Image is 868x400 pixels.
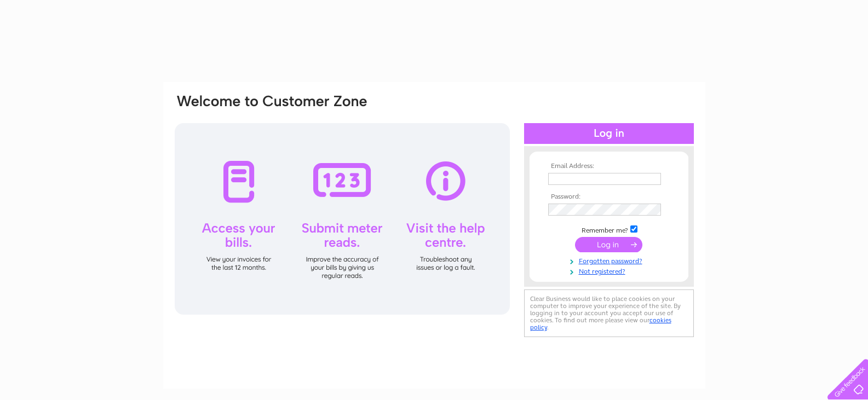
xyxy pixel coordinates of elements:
a: cookies policy [530,316,671,331]
td: Remember me? [545,224,672,235]
a: Forgotten password? [548,255,672,265]
div: Clear Business would like to place cookies on your computer to improve your experience of the sit... [524,289,694,337]
input: Submit [575,237,642,252]
a: Not registered? [548,265,672,276]
th: Password: [545,193,672,201]
th: Email Address: [545,163,672,170]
